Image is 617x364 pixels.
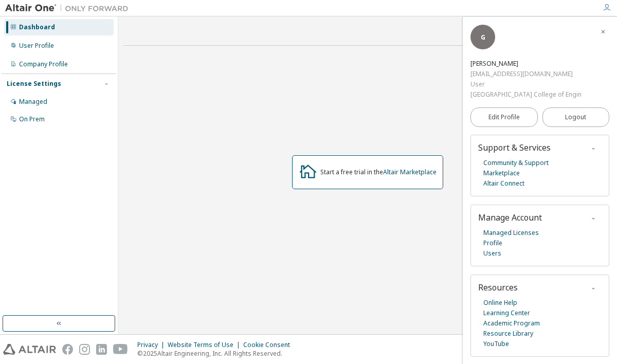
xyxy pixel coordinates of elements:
div: Website Terms of Use [168,341,243,349]
a: Managed Licenses [483,228,539,238]
img: instagram.svg [79,344,90,355]
div: License Settings [7,80,61,88]
a: Users [483,248,501,259]
a: Resource Library [483,329,533,339]
div: User [470,79,582,89]
a: Profile [483,238,502,248]
img: youtube.svg [113,344,128,355]
div: Cookie Consent [243,341,296,349]
span: Resources [478,282,518,293]
button: Logout [542,107,610,127]
div: Start a free trial in the [320,168,437,176]
div: Managed [19,98,47,106]
span: Logout [565,112,586,122]
a: Community & Support [483,158,549,168]
span: G [481,33,485,42]
div: [GEOGRAPHIC_DATA] College of Engineering [470,89,582,100]
div: User Profile [19,42,54,50]
a: Altair Connect [483,178,524,189]
img: Altair One [5,3,134,13]
div: GEETHIKA AMITI [470,59,582,69]
div: Company Profile [19,60,68,68]
p: © 2025 Altair Engineering, Inc. All Rights Reserved. [137,349,296,358]
a: Learning Center [483,308,530,318]
span: Edit Profile [488,113,520,121]
div: Dashboard [19,23,55,31]
div: [EMAIL_ADDRESS][DOMAIN_NAME] [470,69,582,79]
a: Edit Profile [470,107,538,127]
img: linkedin.svg [96,344,107,355]
a: Marketplace [483,168,520,178]
a: Online Help [483,298,517,308]
img: facebook.svg [62,344,73,355]
div: On Prem [19,115,45,123]
img: altair_logo.svg [3,344,56,355]
span: Manage Account [478,212,542,223]
a: Altair Marketplace [383,168,437,176]
a: Academic Program [483,318,540,329]
span: Support & Services [478,142,551,153]
div: Privacy [137,341,168,349]
a: YouTube [483,339,509,349]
